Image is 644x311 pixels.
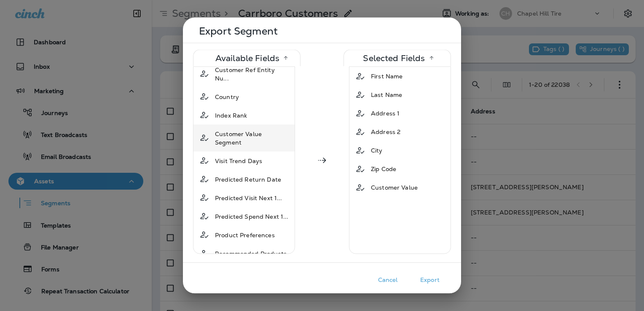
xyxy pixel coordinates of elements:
[279,52,292,64] button: Sort by name
[367,273,409,287] button: Cancel
[371,183,418,192] span: Customer Value
[215,92,239,101] span: Country
[199,28,448,35] p: Export Segment
[371,72,402,80] span: First Name
[215,65,290,82] span: Customer Ref Entity Nu...
[215,111,247,119] span: Index Rank
[409,273,451,287] button: Export
[215,55,279,62] p: Available Fields
[215,249,287,257] span: Recommended Products
[371,91,402,99] span: Last Name
[215,175,281,183] span: Predicted Return Date
[215,231,275,239] span: Product Preferences
[363,55,425,62] p: Selected Fields
[371,165,396,173] span: Zip Code
[215,129,290,146] span: Customer Value Segment
[371,128,400,136] span: Address 2
[371,146,383,155] span: City
[215,193,282,202] span: Predicted Visit Next 1...
[371,109,400,118] span: Address 1
[425,52,438,64] button: Sort by name
[215,156,262,165] span: Visit Trend Days
[215,212,289,220] span: Predicted Spend Next 1...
